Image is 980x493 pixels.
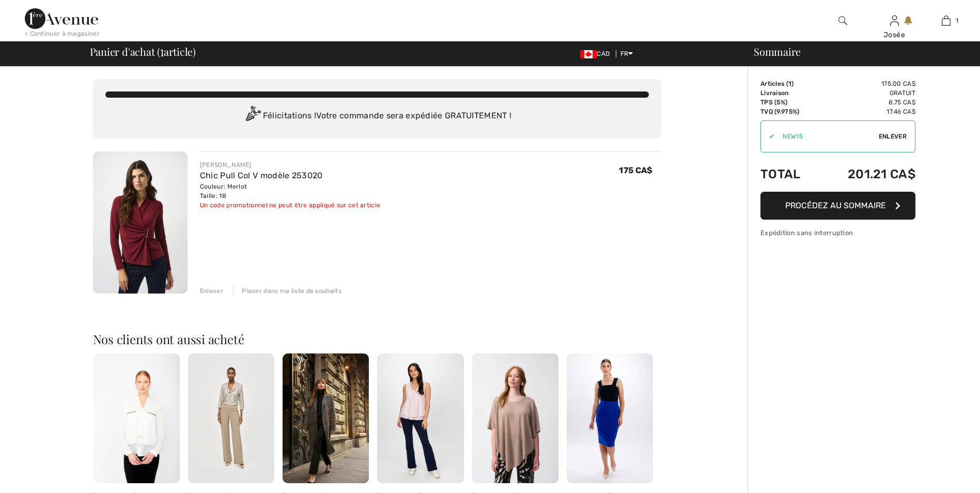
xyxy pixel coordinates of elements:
[879,132,907,141] span: Enlever
[472,353,558,483] img: Pull Décontracté Longueur Hanche modèle 251924
[200,286,223,296] div: Enlever
[283,353,369,483] img: Pantalons Évasés Formels modèle 253039
[200,182,380,201] div: Couleur: Merlot Taille: 18
[760,228,915,238] div: Expédition sans interruption
[25,29,100,38] div: < Continuer à magasiner
[620,50,633,57] span: FR
[25,8,98,29] img: 1ère Avenue
[200,201,380,210] div: Un code promotionnel ne peut être appliqué sur cet article
[741,47,974,57] div: Sommaire
[90,47,196,57] span: Panier d'achat ( article)
[94,353,180,483] img: Chic Manches Longues Col V modèle 243454
[760,98,818,107] td: TPS (5%)
[869,29,920,40] div: Josée
[580,50,597,58] img: Canadian Dollar
[760,88,818,98] td: Livraison
[200,171,323,180] a: Chic Pull Col V modèle 253020
[188,353,274,483] img: Pantalon Taille Haute modèle 153088
[818,98,916,107] td: 8.75 CA$
[567,353,653,483] img: Jupe crayon midi à fente arrière modèle 163083
[838,14,847,27] img: recherche
[890,16,899,25] a: Se connecter
[921,14,971,27] a: 1
[760,79,818,88] td: Articles ( )
[942,14,951,27] img: Mon panier
[619,165,652,175] span: 175 CA$
[760,107,818,116] td: TVQ (9.975%)
[760,157,818,192] td: Total
[377,353,463,483] img: Débardeur Col V Décontracté modèle 61175
[93,333,661,345] h2: Nos clients ont aussi acheté
[580,50,614,57] span: CAD
[788,80,791,87] span: 1
[233,286,341,296] div: Placer dans ma liste de souhaits
[200,160,380,170] div: [PERSON_NAME]
[761,132,774,141] div: ✔
[818,107,916,116] td: 17.46 CA$
[774,121,879,152] input: Code promo
[956,16,958,25] span: 1
[818,79,916,88] td: 175.00 CA$
[818,157,916,192] td: 201.21 CA$
[785,201,886,210] span: Procédez au sommaire
[105,106,649,127] div: Félicitations ! Votre commande sera expédiée GRATUITEMENT !
[160,44,164,57] span: 1
[818,88,916,98] td: Gratuit
[242,106,263,127] img: Congratulation2.svg
[890,14,899,27] img: Mes infos
[760,192,915,220] button: Procédez au sommaire
[93,151,188,294] img: Chic Pull Col V modèle 253020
